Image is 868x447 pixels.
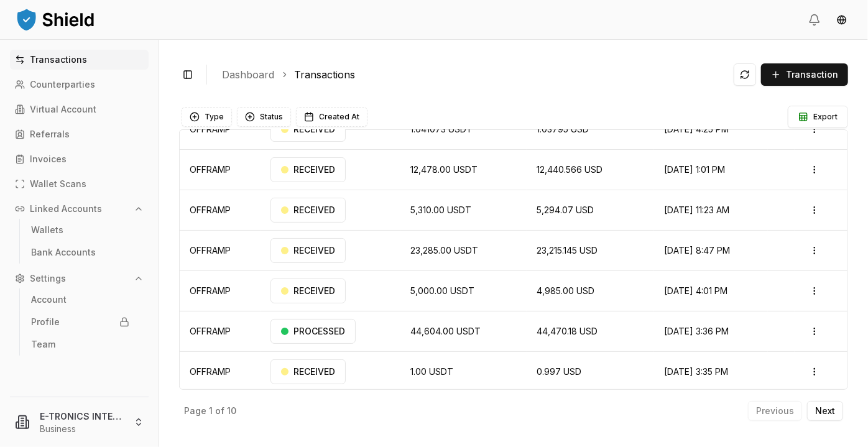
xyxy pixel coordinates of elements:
[664,366,728,377] span: [DATE] 3:35 PM
[15,7,96,32] img: ShieldPay Logo
[184,407,206,415] p: Page
[30,205,102,213] p: Linked Accounts
[26,334,134,354] a: Team
[537,326,598,336] span: 44,470.18 USD
[30,55,87,64] p: Transactions
[30,130,70,139] p: Referrals
[296,107,367,127] button: Created At
[270,238,346,263] div: RECEIVED
[180,270,261,311] td: OFFRAMP
[26,290,134,310] a: Account
[182,107,232,127] button: Type
[664,245,730,256] span: [DATE] 8:47 PM
[664,164,725,175] span: [DATE] 1:01 PM
[270,359,346,384] div: RECEIVED
[31,295,67,304] p: Account
[30,80,95,89] p: Counterparties
[664,205,729,215] span: [DATE] 11:23 AM
[815,407,835,415] p: Next
[30,274,66,283] p: Settings
[209,407,213,415] p: 1
[537,164,603,175] span: 12,440.566 USD
[761,63,848,86] button: Transaction
[222,67,724,82] nav: breadcrumb
[788,106,848,128] button: Export
[40,423,124,435] p: Business
[270,198,346,223] div: RECEIVED
[30,105,96,114] p: Virtual Account
[807,401,843,421] button: Next
[31,340,55,349] p: Team
[180,351,261,392] td: OFFRAMP
[410,205,471,215] span: 5,310.00 USDT
[319,112,359,122] span: Created At
[10,149,149,169] a: Invoices
[26,312,134,332] a: Profile
[10,174,149,194] a: Wallet Scans
[294,67,355,82] a: Transactions
[664,285,727,296] span: [DATE] 4:01 PM
[410,164,478,175] span: 12,478.00 USDT
[31,248,96,257] p: Bank Accounts
[40,410,124,423] p: E-TRONICS INTERNATIONAL CORP
[237,107,291,127] button: Status
[10,269,149,288] button: Settings
[410,124,473,134] span: 1.041073 USDT
[270,157,346,182] div: RECEIVED
[31,226,63,234] p: Wallets
[410,366,453,377] span: 1.00 USDT
[10,50,149,70] a: Transactions
[270,279,346,303] div: RECEIVED
[180,190,261,230] td: OFFRAMP
[537,366,581,377] span: 0.997 USD
[215,407,224,415] p: of
[180,311,261,351] td: OFFRAMP
[222,67,274,82] a: Dashboard
[26,220,134,240] a: Wallets
[10,99,149,119] a: Virtual Account
[26,242,134,262] a: Bank Accounts
[410,285,474,296] span: 5,000.00 USDT
[537,285,594,296] span: 4,985.00 USD
[410,245,478,256] span: 23,285.00 USDT
[31,318,60,326] p: Profile
[664,124,729,134] span: [DATE] 4:25 PM
[227,407,236,415] p: 10
[786,68,838,81] span: Transaction
[270,319,356,344] div: PROCESSED
[180,149,261,190] td: OFFRAMP
[537,124,589,134] span: 1.03795 USD
[537,245,598,256] span: 23,215.145 USD
[10,199,149,219] button: Linked Accounts
[30,180,86,188] p: Wallet Scans
[410,326,481,336] span: 44,604.00 USDT
[537,205,594,215] span: 5,294.07 USD
[5,402,154,442] button: E-TRONICS INTERNATIONAL CORPBusiness
[180,230,261,270] td: OFFRAMP
[10,124,149,144] a: Referrals
[10,75,149,94] a: Counterparties
[30,155,67,164] p: Invoices
[664,326,729,336] span: [DATE] 3:36 PM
